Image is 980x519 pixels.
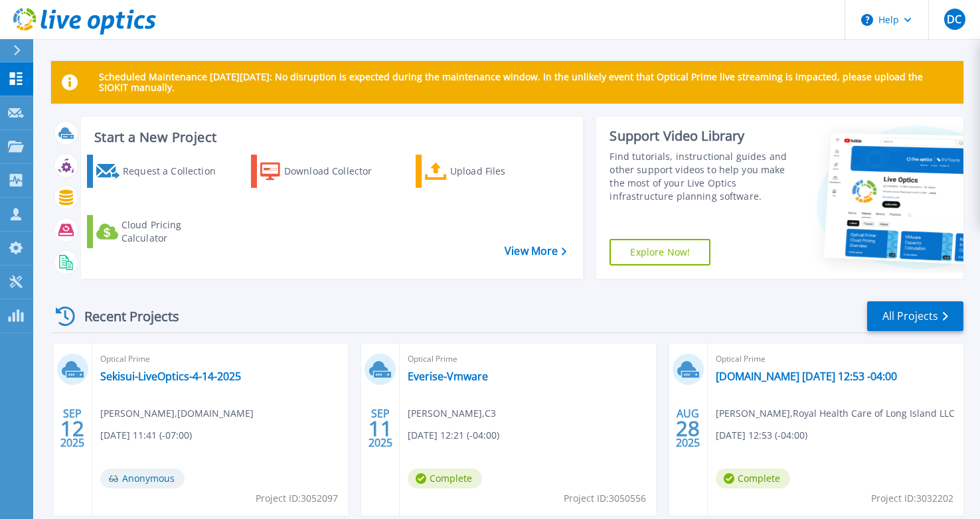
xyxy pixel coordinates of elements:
a: Upload Files [416,155,552,188]
h3: Start a New Project [94,130,566,145]
a: Sekisui-LiveOptics-4-14-2025 [100,370,241,383]
span: Optical Prime [100,352,340,366]
span: DC [947,14,961,25]
a: [DOMAIN_NAME] [DATE] 12:53 -04:00 [716,370,897,383]
div: Request a Collection [123,158,220,185]
div: SEP 2025 [368,404,393,453]
div: Recent Projects [51,300,197,333]
span: 11 [368,423,392,434]
p: Scheduled Maintenance [DATE][DATE]: No disruption is expected during the maintenance window. In t... [99,72,953,93]
div: SEP 2025 [60,404,85,453]
span: Project ID: 3032202 [871,491,953,506]
div: AUG 2025 [675,404,700,453]
span: Optical Prime [716,352,955,366]
a: Download Collector [251,155,387,188]
span: [PERSON_NAME] , [DOMAIN_NAME] [100,406,254,421]
span: 28 [676,423,700,434]
a: Cloud Pricing Calculator [87,215,223,248]
a: All Projects [867,301,963,331]
span: [DATE] 12:53 (-04:00) [716,428,807,443]
div: Support Video Library [610,127,793,145]
span: Anonymous [100,469,185,488]
span: 12 [60,423,84,434]
span: [DATE] 11:41 (-07:00) [100,428,192,443]
span: [PERSON_NAME] , C3 [408,406,496,421]
div: Upload Files [450,158,548,185]
a: Everise-Vmware [408,370,488,383]
a: View More [505,245,566,258]
span: [PERSON_NAME] , Royal Health Care of Long Island LLC [716,406,955,421]
span: Complete [408,469,482,488]
div: Download Collector [284,158,384,185]
a: Explore Now! [610,239,710,265]
div: Find tutorials, instructional guides and other support videos to help you make the most of your L... [610,150,793,203]
span: Complete [716,469,790,488]
span: Optical Prime [408,352,647,366]
a: Request a Collection [87,155,223,188]
div: Cloud Pricing Calculator [122,218,220,245]
span: Project ID: 3050556 [564,491,646,506]
span: [DATE] 12:21 (-04:00) [408,428,499,443]
span: Project ID: 3052097 [256,491,338,506]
